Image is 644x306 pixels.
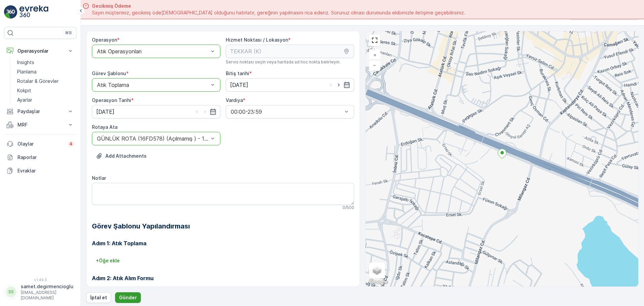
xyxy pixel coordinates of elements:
span: Sayın müşterimiz, gecikmiş öde[DEMOGRAPHIC_DATA] olduğunu hatırlatır, gereğinin yapılmasını rica ... [92,9,465,16]
a: Ayarlar [14,95,76,105]
label: Vardiya [226,97,243,103]
button: Gönder [115,292,141,303]
a: Bu bölgeyi Google Haritalar'da açın (yeni pencerede açılır) [367,278,389,287]
input: dd/mm/yyyy [226,78,354,92]
p: MRF [17,121,63,128]
p: + Öğe ekle [96,257,120,264]
h3: Adım 2: Atık Alım Formu [92,274,354,282]
span: v 1.49.3 [4,278,76,282]
span: Gecikmiş Ödeme [92,3,465,9]
button: Operasyonlar [4,44,76,58]
a: Kokpit [14,86,76,95]
img: logo [4,5,17,19]
button: +Öğe ekle [92,255,124,266]
span: + [373,52,376,58]
span: Servis noktası seçin veya haritada ad hoc nokta belirleyin. [226,59,340,65]
a: Olaylar4 [4,137,76,151]
p: İptal et [90,294,107,301]
a: Yakınlaştır [370,50,380,60]
p: Paydaşlar [17,108,63,115]
p: Operasyonlar [17,48,63,54]
a: Planlama [14,67,76,76]
label: Bitiş tarihi [226,70,249,76]
p: samet.degirmencioglu [21,283,73,290]
div: SS [6,287,16,297]
input: dd/mm/yyyy [92,105,220,118]
p: Ayarlar [17,97,32,103]
button: SSsamet.degirmencioglu[EMAIL_ADDRESS][DOMAIN_NAME] [4,283,76,301]
p: ⌘B [65,30,72,36]
button: MRF [4,118,76,132]
p: Rotalar & Görevler [17,78,59,85]
a: Layers [370,263,384,278]
label: Notlar [92,175,106,181]
h2: Görev Şablonu Yapılandırması [92,221,354,231]
img: logo_light-DOdMpM7g.png [19,5,48,19]
input: TEKKAR (K) [226,45,354,58]
p: Olaylar [17,141,64,147]
img: Google [367,278,389,287]
span: − [373,62,376,68]
p: 4 [69,141,72,147]
label: Operasyon Tarihi [92,97,131,103]
label: Rotaya Ata [92,124,117,130]
a: Rotalar & Görevler [14,76,76,86]
button: Dosya Yükle [92,151,151,161]
a: Insights [14,58,76,67]
label: Hizmet Noktası / Lokasyon [226,37,288,43]
p: 0 / 500 [342,205,354,210]
p: Planlama [17,68,37,75]
a: Raporlar [4,151,76,164]
a: Uzaklaştır [370,60,380,70]
p: Kokpit [17,87,31,94]
label: Operasyon [92,37,117,43]
p: Raporlar [17,154,74,161]
p: Gönder [119,294,137,301]
p: Evraklar [17,167,74,174]
button: Paydaşlar [4,105,76,118]
h3: Adım 1: Atık Toplama [92,239,354,247]
p: [EMAIL_ADDRESS][DOMAIN_NAME] [21,290,73,301]
a: Evraklar [4,164,76,177]
p: Insights [17,59,34,66]
a: View Fullscreen [370,35,380,45]
label: Görev Şablonu [92,70,126,76]
button: İptal et [86,292,111,303]
p: Add Attachments [105,153,147,159]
